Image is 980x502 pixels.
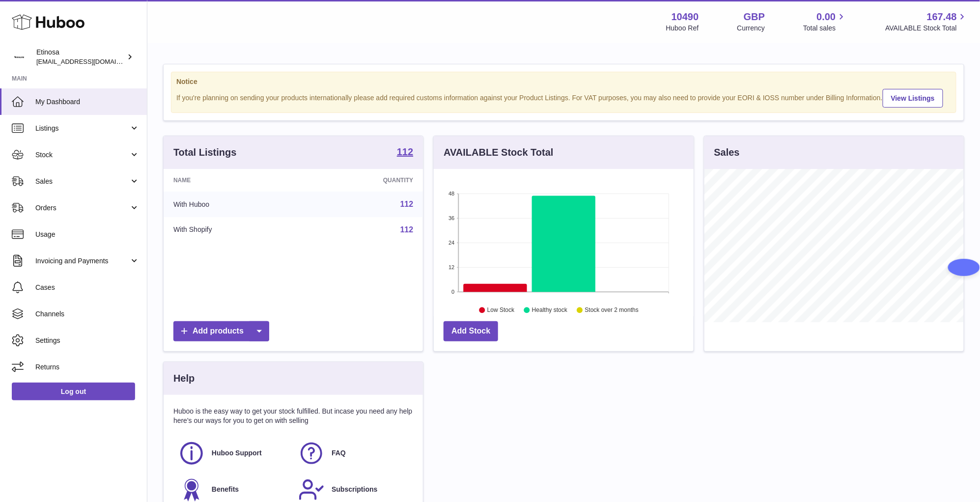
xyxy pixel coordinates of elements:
[298,440,408,467] a: FAQ
[332,448,346,458] span: FAQ
[714,146,740,159] h3: Sales
[176,87,951,108] div: If you're planning on sending your products internationally please add required customs informati...
[35,230,140,239] span: Usage
[173,372,195,385] h3: Help
[332,485,377,494] span: Subscriptions
[212,485,239,494] span: Benefits
[803,24,847,33] span: Total sales
[173,407,413,425] p: Huboo is the easy way to get your stock fulfilled. But incase you need any help here's our ways f...
[164,192,304,217] td: With Huboo
[532,307,568,314] text: Healthy stock
[164,217,304,243] td: With Shopify
[35,363,140,372] span: Returns
[35,256,129,266] span: Invoicing and Payments
[737,24,765,33] div: Currency
[487,307,515,314] text: Low Stock
[176,77,951,86] strong: Notice
[885,10,968,33] a: 167.48 AVAILABLE Stock Total
[449,240,455,246] text: 24
[449,264,455,270] text: 12
[400,225,414,234] a: 112
[173,146,237,159] h3: Total Listings
[585,307,639,314] text: Stock over 2 months
[35,336,140,345] span: Settings
[35,309,140,319] span: Channels
[666,24,699,33] div: Huboo Ref
[178,440,288,467] a: Huboo Support
[400,200,414,208] a: 112
[164,169,304,192] th: Name
[444,146,553,159] h3: AVAILABLE Stock Total
[817,10,836,24] span: 0.00
[449,215,455,221] text: 36
[35,97,140,107] span: My Dashboard
[672,10,699,24] strong: 10490
[452,289,455,295] text: 0
[885,24,968,33] span: AVAILABLE Stock Total
[883,89,943,108] a: View Listings
[35,177,129,186] span: Sales
[397,147,413,157] strong: 112
[212,448,262,458] span: Huboo Support
[36,48,125,66] div: Etinosa
[444,321,498,341] a: Add Stock
[173,321,269,341] a: Add products
[449,191,455,196] text: 48
[304,169,423,192] th: Quantity
[397,147,413,159] a: 112
[927,10,957,24] span: 167.48
[803,10,847,33] a: 0.00 Total sales
[35,203,129,213] span: Orders
[36,57,144,65] span: [EMAIL_ADDRESS][DOMAIN_NAME]
[35,150,129,160] span: Stock
[744,10,765,24] strong: GBP
[12,50,27,64] img: Wolphuk@gmail.com
[35,124,129,133] span: Listings
[12,383,135,400] a: Log out
[35,283,140,292] span: Cases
